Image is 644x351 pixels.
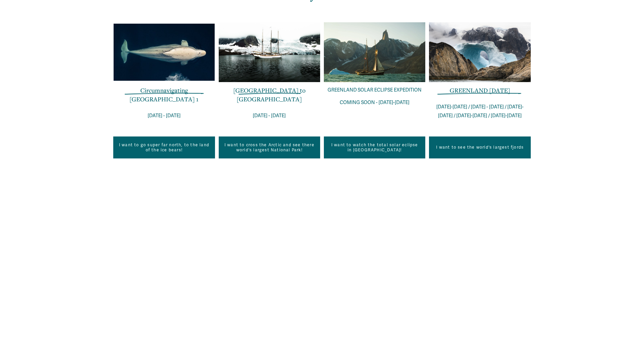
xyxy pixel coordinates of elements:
a: I want to watch the total solar eclipse in [GEOGRAPHIC_DATA]! [324,136,425,158]
span: GREENLAND [DATE] [450,86,510,94]
a: [GEOGRAPHIC_DATA] to [GEOGRAPHIC_DATA] [233,86,306,103]
a: I want to see the world's largest fjords [429,136,530,158]
p: [DATE] - [DATE] [219,111,320,120]
a: I want to cross the Arctic and see there world's largest National Park! [219,136,320,158]
p: [DATE] - [DATE] [113,111,215,120]
p: GREENLAND SOLAR ECLIPSE EXPEDITION [324,86,425,95]
a: Circumnavigating [GEOGRAPHIC_DATA] 1 [129,86,198,103]
a: I want to go super far north, to the land of the ice bears! [113,136,215,158]
p: [DATE]-[DATE] / [DATE] - [DATE] / [DATE]-[DATE] / [DATE]-[DATE] / [DATE]-[DATE] [429,103,530,120]
p: COMING SOON - [DATE]-[DATE] [324,98,425,107]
